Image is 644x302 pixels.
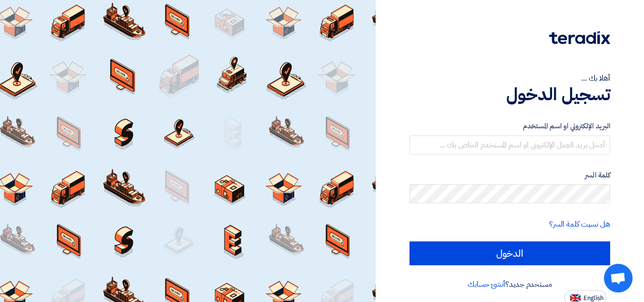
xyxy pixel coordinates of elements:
a: Open chat [604,264,633,292]
div: أهلا بك ... [409,73,610,84]
h1: تسجيل الدخول [409,84,610,105]
label: كلمة السر [409,170,610,181]
input: الدخول [409,241,610,265]
a: هل نسيت كلمة السر؟ [549,219,610,230]
span: English [583,295,603,302]
img: en-US.png [570,294,581,302]
a: أنشئ حسابك [468,279,505,290]
div: مستخدم جديد؟ [409,279,610,290]
label: البريد الإلكتروني او اسم المستخدم [409,121,610,132]
img: Teradix logo [549,31,610,44]
input: أدخل بريد العمل الإلكتروني او اسم المستخدم الخاص بك ... [409,135,610,155]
